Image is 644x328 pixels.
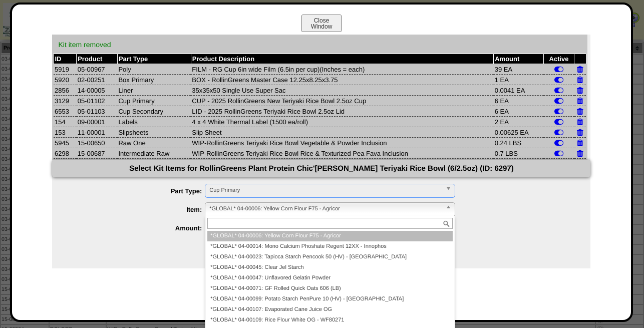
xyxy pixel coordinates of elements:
td: 11-00001 [77,127,118,138]
td: 5919 [54,64,77,75]
td: 0.7 LBS [494,148,544,159]
span: Cup Primary [209,184,442,196]
td: 15-00687 [77,148,118,159]
td: 154 [54,117,77,127]
td: Slip Sheet [191,127,493,138]
td: 153 [54,127,77,138]
td: 39 EA [494,64,544,75]
li: *GLOBAL* 04-00045: Clear Jel Starch [207,262,453,273]
td: 3129 [54,96,77,106]
li: *GLOBAL* 04-00023: Tapioca Starch Pencook 50 (HV) - [GEOGRAPHIC_DATA] [207,252,453,262]
li: *GLOBAL* 04-00109: Rice Flour White OG - WF80271 [207,315,453,325]
td: 09-00001 [77,117,118,127]
td: Intermediate Raw [117,148,191,159]
td: Raw One [117,138,191,148]
td: 6 EA [494,96,544,106]
td: 6 EA [494,106,544,117]
td: BOX - RollinGreens Master Case 12.25x8.25x3.75 [191,75,493,85]
th: ID [54,54,77,64]
td: 35x35x50 Single Use Super Sac [191,85,493,96]
td: WIP-RollinGreens Teriyaki Rice Bowl Vegetable & Powder Inclusion [191,138,493,148]
td: 1 EA [494,75,544,85]
td: 02-00251 [77,75,118,85]
label: Item: [72,206,205,213]
th: Amount [494,54,544,64]
td: 0.24 LBS [494,138,544,148]
button: CloseWindow [301,15,342,32]
td: 4 x 4 White Thermal Label (1500 ea/roll) [191,117,493,127]
td: 2 EA [494,117,544,127]
td: 14-00005 [77,85,118,96]
td: 2856 [54,85,77,96]
td: LID - 2025 RollinGreens Teriyaki Rice Bowl 2.5oz Lid [191,106,493,117]
th: Product Description [191,54,493,64]
td: Cup Secondary [117,106,191,117]
td: 05-01102 [77,96,118,106]
td: 05-01103 [77,106,118,117]
th: Active [544,54,574,64]
td: FILM - RG Cup 6in wide Film (6.5in per cup)(Inches = each) [191,64,493,75]
li: *GLOBAL* 04-00071: GF Rolled Quick Oats 606 (LB) [207,283,453,294]
li: *GLOBAL* 04-00014: Mono Calcium Phoshate Regent 12XX - Innophos [207,241,453,252]
td: 0.00625 EA [494,127,544,138]
td: Liner [117,85,191,96]
td: 15-00650 [77,138,118,148]
td: 05-00967 [77,64,118,75]
label: Amount: [72,224,205,232]
td: Poly [117,64,191,75]
td: Slipsheets [117,127,191,138]
td: CUP - 2025 RollinGreens New Teriyaki Rice Bowl 2.5oz Cup [191,96,493,106]
td: Cup Primary [117,96,191,106]
th: Part Type [117,54,191,64]
th: Product [77,54,118,64]
td: 0.0041 EA [494,85,544,96]
td: WIP-RollinGreens Teriyaki Rice Bowl Rice & Texturized Pea Fava Inclusion [191,148,493,159]
td: 6298 [54,148,77,159]
li: *GLOBAL* 04-00006: Yellow Corn Flour F75 - Agricor [207,231,453,241]
li: *GLOBAL* 04-00107: Evaporated Cane Juice OG [207,304,453,315]
label: Part Type: [72,187,205,195]
td: Box Primary [117,75,191,85]
td: Labels [117,117,191,127]
li: *GLOBAL* 04-00047: Unflavored Gelatin Powder [207,273,453,283]
a: CloseWindow [300,23,343,30]
li: *GLOBAL* 04-00099: Potato Starch PenPure 10 (HV) - [GEOGRAPHIC_DATA] [207,294,453,304]
span: *GLOBAL* 04-00006: Yellow Corn Flour F75 - Agricor [209,203,442,215]
td: 5945 [54,138,77,148]
div: Select Kit Items for RollinGreens Plant Protein Chic'[PERSON_NAME] Teriyaki Rice Bowl (6/2.5oz) (... [52,160,590,177]
td: 5920 [54,75,77,85]
td: 6553 [54,106,77,117]
div: Kit item removed [53,36,586,54]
